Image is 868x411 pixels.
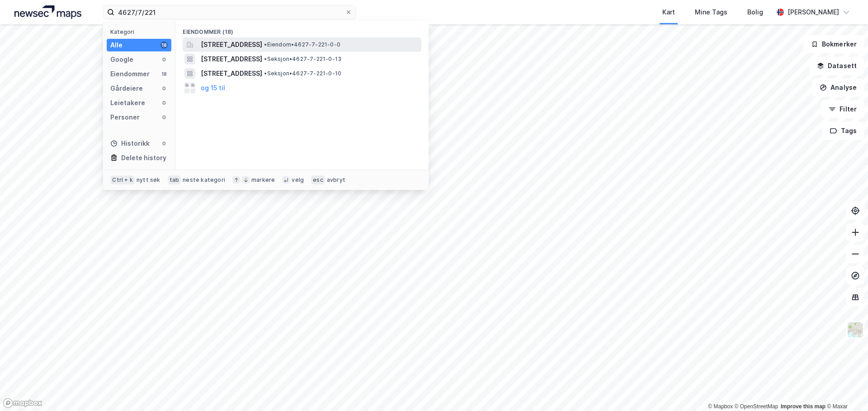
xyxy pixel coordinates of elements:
div: neste kategori [183,176,225,184]
div: esc [311,175,325,185]
button: Analyse [812,79,864,97]
div: Eiendommer [110,69,150,79]
div: Mine Tags [695,7,727,18]
div: Leietakere [110,97,145,108]
a: Mapbox [708,403,733,410]
input: Søk på adresse, matrikkel, gårdeiere, leietakere eller personer [114,5,345,19]
div: 0 [160,99,168,106]
div: 0 [160,140,168,147]
div: nytt søk [137,176,160,184]
span: [STREET_ADDRESS] [201,54,262,65]
button: Tags [822,122,864,140]
div: Delete history [121,152,166,163]
a: OpenStreetMap [735,403,778,410]
div: Personer [110,112,140,123]
button: Datasett [809,57,864,75]
a: Mapbox homepage [3,398,42,408]
div: Eiendommer (18) [175,21,429,37]
button: Filter [821,100,864,118]
a: Improve this map [781,403,826,410]
div: Gårdeiere [110,83,143,94]
div: Bolig [747,7,763,18]
div: Google [110,54,133,65]
div: [PERSON_NAME] [788,7,839,18]
div: Kontrollprogram for chat [823,368,868,411]
div: 18 [160,70,168,78]
button: og 15 til [201,83,225,93]
div: 0 [160,56,168,63]
div: Kategori [110,28,171,35]
span: Seksjon • 4627-7-221-0-10 [264,70,341,77]
img: Z [847,321,864,338]
span: • [264,55,267,62]
span: [STREET_ADDRESS] [201,39,262,50]
div: avbryt [327,176,345,184]
div: 0 [160,114,168,121]
span: [STREET_ADDRESS] [201,68,262,79]
div: 0 [160,85,168,92]
div: velg [292,176,304,184]
span: • [264,41,267,48]
div: 18 [160,42,168,49]
span: • [264,70,267,77]
div: Kart [662,7,675,18]
span: Eiendom • 4627-7-221-0-0 [264,41,340,48]
div: Alle [110,40,123,51]
span: Seksjon • 4627-7-221-0-13 [264,55,341,63]
button: Bokmerker [803,35,864,53]
img: logo.a4113a55bc3d86da70a041830d287a7e.svg [14,5,81,19]
iframe: Chat Widget [823,368,868,411]
div: tab [168,175,181,185]
div: Historikk [110,138,150,149]
div: Ctrl + k [110,175,135,185]
div: markere [251,176,275,184]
